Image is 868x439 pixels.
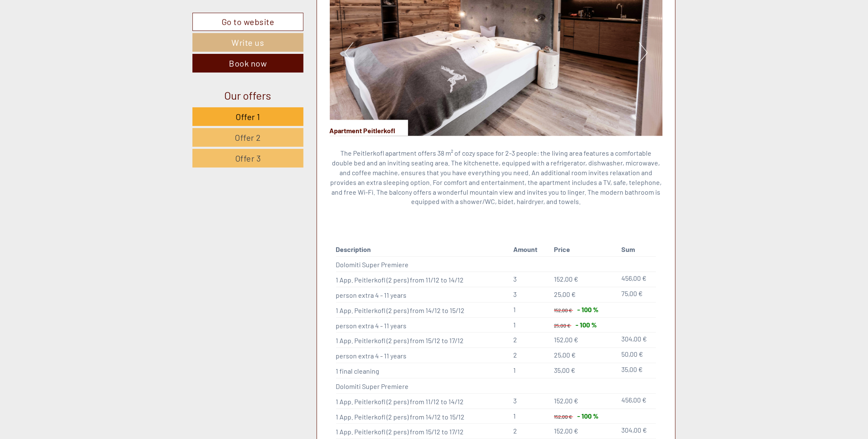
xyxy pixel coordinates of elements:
td: 304,00 € [618,424,656,439]
td: person extra 4 - 11 years [336,348,510,363]
span: Offer 1 [236,112,260,122]
span: 35,00 € [554,366,575,374]
a: Book now [192,54,303,73]
span: 152,00 € [554,275,578,283]
td: 2 [510,348,551,363]
td: 2 [510,333,551,348]
td: 1 [510,302,551,317]
td: 1 App. Peitlerkofl (2 pers) from 14/12 to 15/12 [336,302,510,317]
td: 1 final cleaning [336,363,510,378]
span: - 100 % [577,305,598,313]
span: 152,00 € [554,427,578,435]
span: 25,00 € [554,322,570,328]
td: 75,00 € [618,287,656,302]
span: - 100 % [576,321,597,329]
td: 3 [510,272,551,287]
td: 456,00 € [618,393,656,408]
th: Sum [618,243,656,256]
a: Write us [192,33,303,52]
th: Price [551,243,618,256]
p: The Peitlerkofl apartment offers 38 m² of cozy space for 2-3 people: the living area features a c... [330,148,663,207]
td: 1 App. Peitlerkofl (2 pers) from 15/12 to 17/12 [336,424,510,439]
span: 152,00 € [554,414,572,419]
td: 1 App. Peitlerkofl (2 pers) from 11/12 to 14/12 [336,393,510,408]
td: 3 [510,287,551,302]
div: Apartment Peitlerkofl [330,120,408,136]
td: 50,00 € [618,348,656,363]
td: Dolomiti Super Premiere [336,378,510,393]
span: 25,00 € [554,351,576,359]
th: Description [336,243,510,256]
td: 1 App. Peitlerkofl (2 pers) from 14/12 to 15/12 [336,408,510,424]
td: 35,00 € [618,363,656,378]
td: 1 App. Peitlerkofl (2 pers) from 15/12 to 17/12 [336,333,510,348]
button: Next [639,42,648,63]
span: Offer 2 [235,132,261,143]
span: 25,00 € [554,290,576,298]
span: - 100 % [577,412,598,420]
button: Previous [345,42,353,63]
th: Amount [510,243,551,256]
td: 1 [510,317,551,333]
span: 152,00 € [554,336,578,344]
td: Dolomiti Super Premiere [336,257,510,272]
td: person extra 4 - 11 years [336,287,510,302]
td: 1 App. Peitlerkofl (2 pers) from 11/12 to 14/12 [336,272,510,287]
td: 3 [510,393,551,408]
span: 152,00 € [554,307,572,313]
span: 152,00 € [554,397,578,405]
td: 1 [510,408,551,424]
a: Go to website [192,13,303,31]
span: Offer 3 [235,153,261,163]
td: person extra 4 - 11 years [336,317,510,333]
td: 304,00 € [618,333,656,348]
td: 456,00 € [618,272,656,287]
td: 1 [510,363,551,378]
div: Our offers [192,87,303,103]
td: 2 [510,424,551,439]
